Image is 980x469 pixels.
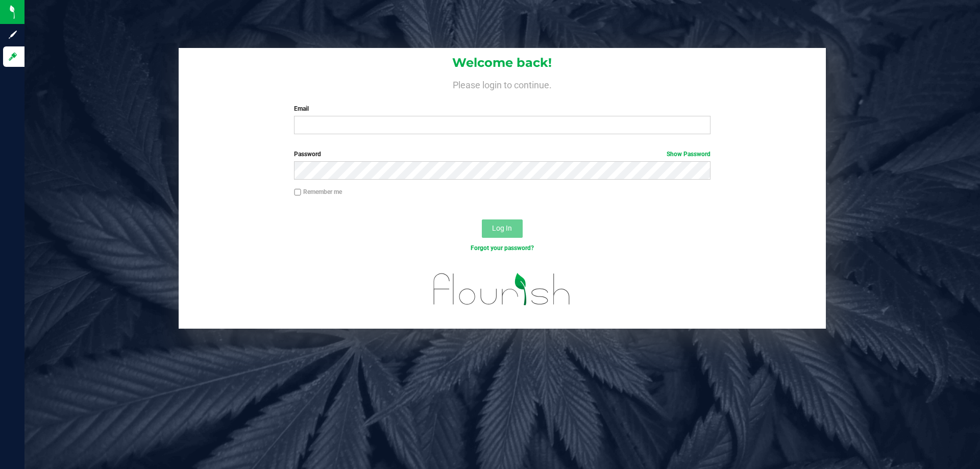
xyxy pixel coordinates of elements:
[294,187,342,196] label: Remember me
[179,56,826,69] h1: Welcome back!
[471,244,534,252] a: Forgot your password?
[294,151,321,158] span: Password
[294,189,301,196] input: Remember me
[492,224,512,232] span: Log In
[8,52,18,62] inline-svg: Log in
[294,104,710,113] label: Email
[667,151,710,158] a: Show Password
[179,78,826,90] h4: Please login to continue.
[482,219,523,238] button: Log In
[8,30,18,40] inline-svg: Sign up
[421,263,583,315] img: flourish_logo.svg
